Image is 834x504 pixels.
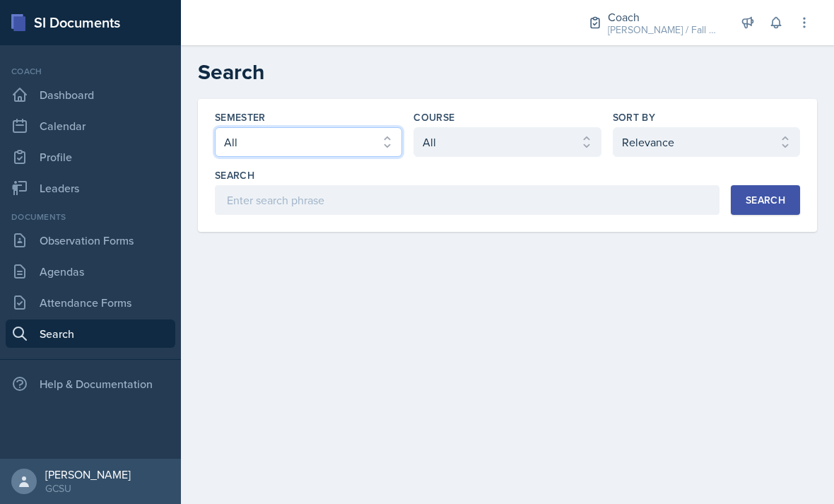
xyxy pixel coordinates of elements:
[6,226,175,254] a: Observation Forms
[413,110,454,124] label: Course
[6,65,175,78] div: Coach
[45,467,131,481] div: [PERSON_NAME]
[45,481,131,496] div: GCSU
[215,110,266,124] label: Semester
[6,370,175,398] div: Help & Documentation
[6,288,175,317] a: Attendance Forms
[6,174,175,202] a: Leaders
[746,194,785,206] div: Search
[731,185,800,215] button: Search
[608,23,721,37] div: [PERSON_NAME] / Fall 2025
[6,143,175,171] a: Profile
[215,168,254,182] label: Search
[6,257,175,286] a: Agendas
[608,8,721,25] div: Coach
[6,81,175,109] a: Dashboard
[215,185,720,215] input: Enter search phrase
[198,59,817,85] h2: Search
[6,320,175,348] a: Search
[6,112,175,140] a: Calendar
[6,211,175,223] div: Documents
[613,110,655,124] label: Sort By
